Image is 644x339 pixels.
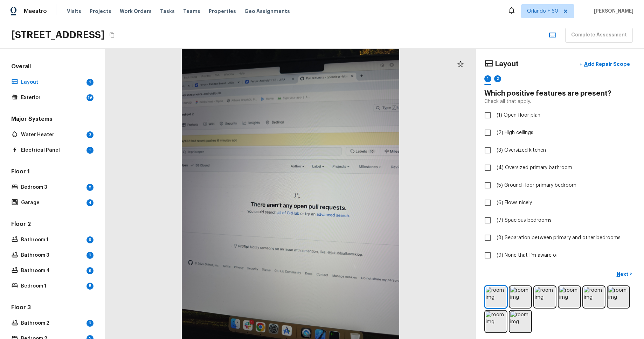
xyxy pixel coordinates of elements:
[591,8,633,15] span: [PERSON_NAME]
[510,311,531,332] img: room img
[86,131,94,138] div: 2
[497,147,546,154] span: (3) Oversized kitchen
[497,252,558,259] span: (9) None that I’m aware of
[86,236,94,243] div: 9
[10,220,95,229] h5: Floor 2
[527,8,558,15] span: Orlando + 60
[484,89,636,98] h4: Which positive features are present?
[486,311,506,332] img: room img
[10,115,95,124] h5: Major Systems
[67,8,81,15] span: Visits
[21,131,84,138] p: Water Heater
[494,75,501,82] div: 2
[608,287,629,307] img: room img
[495,60,519,69] h4: Layout
[86,147,94,154] div: 1
[86,267,94,274] div: 9
[86,252,94,259] div: 9
[21,184,84,191] p: Bedroom 3
[510,287,531,307] img: room img
[21,236,84,243] p: Bathroom 1
[86,320,94,327] div: 9
[559,287,580,307] img: room img
[497,199,532,206] span: (6) Flows nicely
[486,287,506,307] img: room img
[160,9,175,14] span: Tasks
[497,182,576,189] span: (5) Ground floor primary bedroom
[497,234,621,241] span: (8) Separation between primary and other bedrooms
[617,271,630,278] p: Next
[86,184,94,191] div: 5
[21,320,84,327] p: Bathroom 2
[183,8,200,15] span: Teams
[108,30,117,40] button: Copy Address
[21,199,84,206] p: Garage
[90,8,111,15] span: Projects
[21,94,84,101] p: Exterior
[21,79,84,86] p: Layout
[497,164,572,171] span: (4) Oversized primary bathroom
[86,199,94,206] div: 4
[484,75,491,82] div: 1
[86,283,94,290] div: 5
[120,8,152,15] span: Work Orders
[535,287,555,307] img: room img
[244,8,290,15] span: Geo Assignments
[21,252,84,259] p: Bathroom 3
[21,147,84,154] p: Electrical Panel
[10,63,95,72] h5: Overall
[86,79,94,86] div: 2
[497,112,540,119] span: (1) Open floor plan
[209,8,236,15] span: Properties
[11,29,105,41] h2: [STREET_ADDRESS]
[21,267,84,274] p: Bathroom 4
[10,304,95,313] h5: Floor 3
[21,283,84,290] p: Bedroom 1
[574,57,636,71] button: +Add Repair Scope
[10,168,95,177] h5: Floor 1
[24,8,47,15] span: Maestro
[584,287,604,307] img: room img
[86,94,94,101] div: 19
[613,268,636,280] button: Next>
[484,98,531,105] p: Check all that apply.
[497,129,533,136] span: (2) High ceilings
[497,217,552,224] span: (7) Spacious bedrooms
[583,61,630,68] p: Add Repair Scope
